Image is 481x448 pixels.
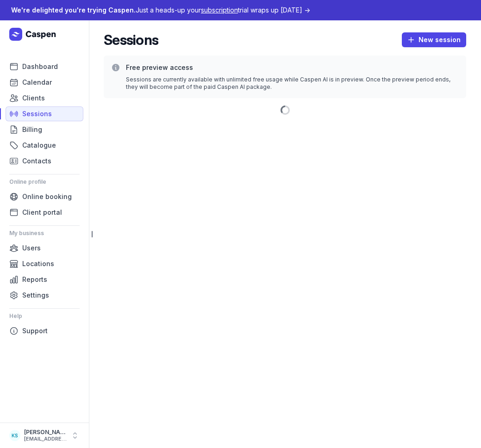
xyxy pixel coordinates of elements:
span: Users [22,243,41,254]
span: New session [407,34,461,45]
div: [EMAIL_ADDRESS][DOMAIN_NAME] [24,436,67,442]
span: Clients [22,93,45,104]
div: My business [9,226,80,241]
span: Settings [22,290,49,301]
span: Online booking [22,191,72,202]
span: Reports [22,274,47,285]
span: Sessions [22,108,52,119]
span: subscription [201,6,238,14]
span: Calendar [22,77,52,88]
span: KS [12,430,18,441]
span: Billing [22,124,42,135]
div: Sessions are currently available with unlimited free usage while Caspen AI is in preview. Once th... [126,76,459,91]
div: [PERSON_NAME] [24,429,67,436]
div: Help [9,309,80,324]
span: Client portal [22,207,62,218]
button: New session [402,32,466,47]
span: Support [22,325,48,336]
span: We're delighted you're trying Caspen. [11,6,136,14]
div: Just a heads-up your trial wraps up [DATE] → [11,5,310,16]
span: Contacts [22,156,51,167]
h3: Free preview access [126,63,459,72]
span: Locations [22,258,54,269]
span: Dashboard [22,61,58,72]
span: Catalogue [22,140,56,151]
div: Online profile [9,174,80,189]
h2: Sessions [104,31,158,48]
